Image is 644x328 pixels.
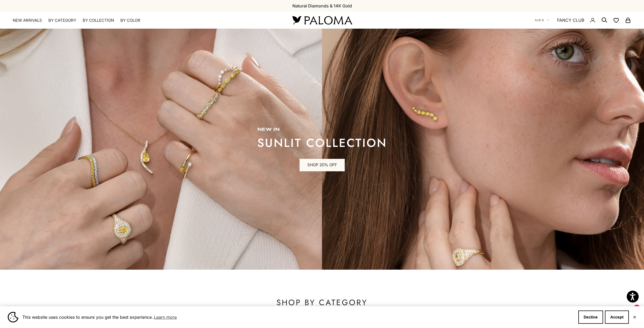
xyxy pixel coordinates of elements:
img: Cookie banner [8,312,18,322]
a: NEW ARRIVALS [13,18,42,23]
a: Learn more [153,313,178,321]
a: FANCY CLUB [557,17,584,24]
p: sunlit collection [257,138,387,148]
button: AUD $ [535,18,549,23]
summary: By Category [48,18,76,23]
span: This website uses cookies to ensure you get the best experience. [22,313,574,321]
p: SHOP BY CATEGORY [50,297,594,308]
p: new in [257,127,387,132]
nav: Primary navigation [13,18,280,23]
a: SHOP 20% OFF [300,159,345,172]
button: Accept [605,310,629,324]
button: Close [633,316,636,319]
nav: Secondary navigation [535,12,631,29]
summary: By Color [120,18,140,23]
span: AUD $ [535,18,544,23]
p: Natural Diamonds & 14K Gold [292,2,352,9]
summary: By Collection [83,18,114,23]
button: Decline [578,310,603,324]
